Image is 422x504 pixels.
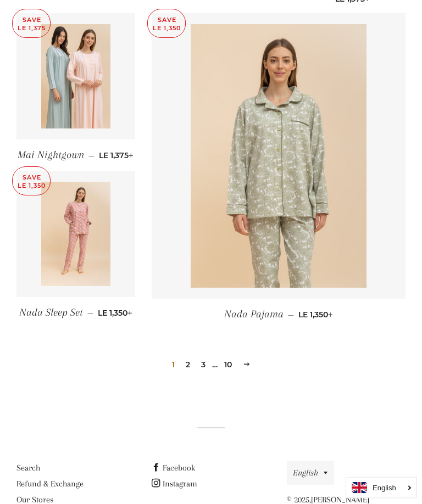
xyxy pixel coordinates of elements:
[212,361,218,369] span: …
[19,307,83,319] span: Nada Sleep Set
[13,10,50,38] p: Save LE 1,375
[152,299,406,331] a: Nada Pajama — LE 1,350
[288,310,294,320] span: —
[13,167,50,195] p: Save LE 1,350
[352,482,410,494] a: English
[18,149,84,161] span: Mai Nightgown
[168,357,179,373] span: 1
[98,309,132,318] span: LE 1,350
[373,484,396,491] i: English
[99,151,134,161] span: LE 1,375
[148,10,185,38] p: Save LE 1,350
[16,463,40,473] a: Search
[287,462,334,485] button: English
[16,140,135,171] a: Mai Nightgown — LE 1,375
[16,479,84,489] a: Refund & Exchange
[220,357,236,373] a: 10
[152,463,195,473] a: Facebook
[152,479,197,489] a: Instagram
[298,310,333,320] span: LE 1,350
[87,309,93,318] span: —
[197,357,210,373] a: 3
[16,298,135,329] a: Nada Sleep Set — LE 1,350
[181,357,195,373] a: 2
[88,151,95,161] span: —
[224,309,284,321] span: Nada Pajama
